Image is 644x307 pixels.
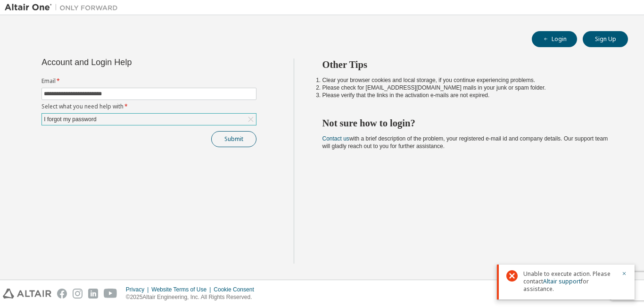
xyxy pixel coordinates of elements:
div: Cookie Consent [214,286,259,293]
button: Login [532,31,577,47]
li: Clear your browser cookies and local storage, if you continue experiencing problems. [322,76,611,84]
label: Email [41,77,256,85]
img: youtube.svg [104,289,117,299]
div: Privacy [126,286,151,293]
img: facebook.svg [57,289,67,299]
img: linkedin.svg [88,289,98,299]
p: © 2025 Altair Engineering, Inc. All Rights Reserved. [126,293,260,301]
a: Altair support [543,277,581,285]
a: Contact us [322,135,349,142]
div: I forgot my password [42,114,98,124]
div: I forgot my password [42,114,256,125]
h2: Not sure how to login? [322,117,611,129]
li: Please verify that the links in the activation e-mails are not expired. [322,91,611,99]
button: Sign Up [583,31,628,47]
img: Altair One [5,3,123,12]
img: instagram.svg [73,289,83,299]
li: Please check for [EMAIL_ADDRESS][DOMAIN_NAME] mails in your junk or spam folder. [322,84,611,91]
div: Account and Login Help [41,58,214,66]
div: Website Terms of Use [151,286,214,293]
span: Unable to execute action. Please contact for assistance. [523,270,616,293]
label: Select what you need help with [41,103,256,110]
button: Submit [211,131,256,147]
h2: Other Tips [322,58,611,71]
span: with a brief description of the problem, your registered e-mail id and company details. Our suppo... [322,135,608,149]
img: altair_logo.svg [3,289,51,299]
